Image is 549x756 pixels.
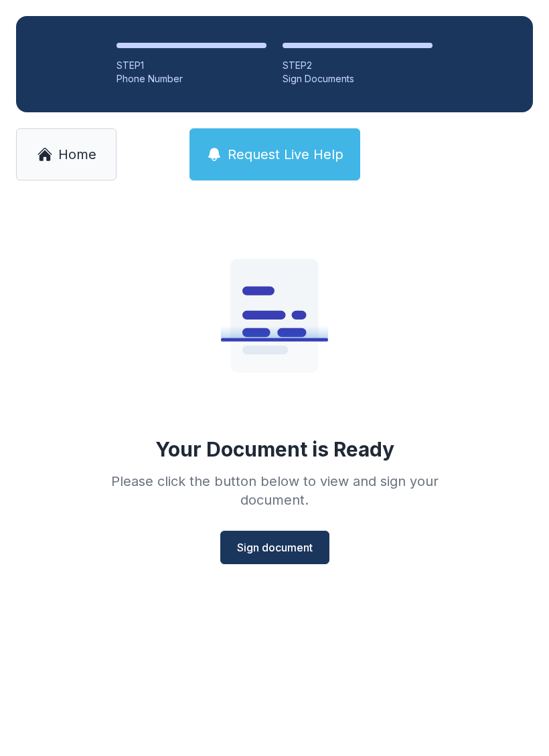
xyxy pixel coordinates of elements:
div: STEP 1 [116,59,266,72]
span: Home [58,145,96,164]
span: Sign document [237,539,313,555]
span: Request Live Help [228,145,343,164]
div: Please click the button below to view and sign your document. [82,472,467,509]
div: STEP 2 [283,59,433,72]
div: Your Document is Ready [155,437,394,461]
div: Phone Number [116,72,266,86]
div: Sign Documents [283,72,433,86]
